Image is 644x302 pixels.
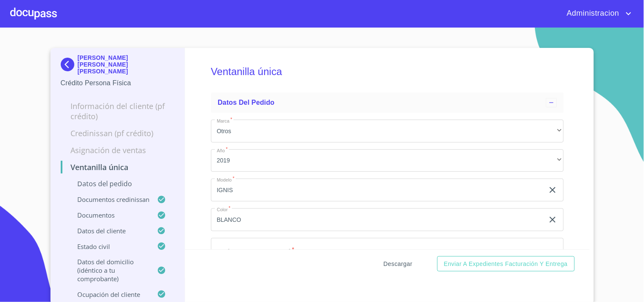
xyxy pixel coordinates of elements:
p: Crédito Persona Física [61,78,175,88]
p: Estado civil [61,242,157,251]
p: Documentos CrediNissan [61,195,157,204]
span: Enviar a Expedientes Facturación y Entrega [444,259,568,269]
button: clear input [548,185,558,195]
p: Información del cliente (PF crédito) [61,101,175,121]
p: Credinissan (PF crédito) [61,128,175,138]
button: Enviar a Expedientes Facturación y Entrega [437,256,575,272]
div: Otros [211,120,564,143]
div: 2019 [211,149,564,172]
p: Datos del domicilio (idéntico a tu comprobante) [61,257,157,283]
div: [PERSON_NAME] [PERSON_NAME] [PERSON_NAME] [61,54,175,78]
p: Documentos [61,211,157,219]
p: Ventanilla única [61,162,175,172]
span: Datos del pedido [218,99,275,106]
p: Asignación de Ventas [61,145,175,155]
p: Ocupación del Cliente [61,290,157,299]
span: Descargar [384,259,413,269]
h5: Ventanilla única [211,54,564,89]
span: Administracion [560,7,624,20]
p: [PERSON_NAME] [PERSON_NAME] [PERSON_NAME] [78,54,175,75]
p: Datos del pedido [61,179,175,188]
button: clear input [548,215,558,225]
button: account of current user [560,7,634,20]
p: Datos del cliente [61,226,157,235]
img: Docupass spot blue [61,58,78,71]
button: Descargar [380,256,416,272]
div: Datos del pedido [211,92,564,113]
